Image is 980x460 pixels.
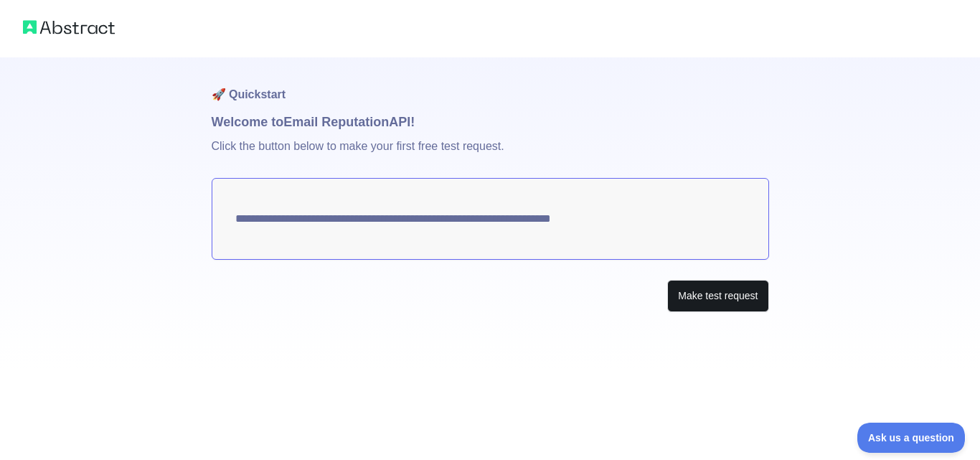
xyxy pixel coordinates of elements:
[857,423,966,453] iframe: Toggle Customer Support
[212,132,769,178] p: Click the button below to make your first free test request.
[212,57,769,112] h1: 🚀 Quickstart
[212,112,769,132] h1: Welcome to Email Reputation API!
[23,17,115,37] img: Abstract logo
[667,280,768,312] button: Make test request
